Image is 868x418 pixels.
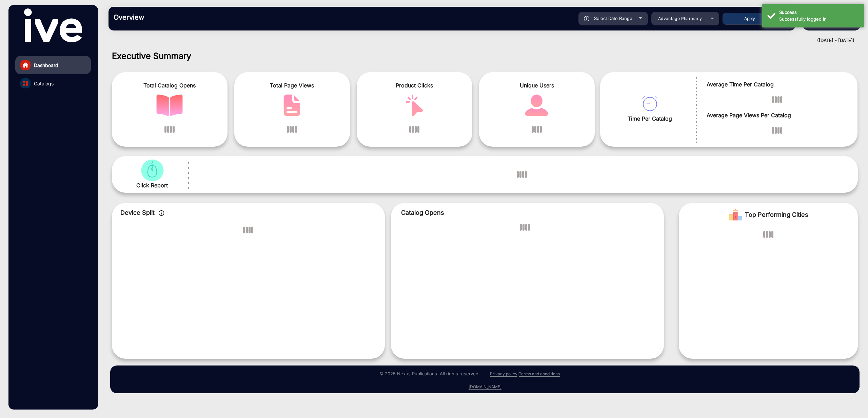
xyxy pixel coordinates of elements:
img: catalog [139,160,165,181]
small: © 2025 Nexus Publications. All rights reserved. [379,371,480,376]
span: Unique Users [484,81,590,89]
div: Success [779,9,859,16]
div: ([DATE] - [DATE]) [102,37,854,44]
img: catalog [524,95,550,116]
span: Product Clicks [362,81,467,89]
span: Average Page Views Per Catalog [707,111,847,119]
a: Privacy policy [490,371,517,377]
img: vmg-logo [24,8,82,42]
a: [DOMAIN_NAME] [469,384,501,390]
span: Select Date Range [594,16,632,21]
img: icon [159,210,164,216]
span: Click Report [136,181,168,189]
img: Rank image [729,208,742,222]
img: catalog [23,81,28,86]
img: catalog [156,95,183,116]
h1: Executive Summary [112,51,858,61]
span: Catalogs [34,80,54,87]
p: Catalog Opens [401,208,654,217]
a: Terms and conditions [519,371,560,377]
span: Total Catalog Opens [117,81,222,89]
a: | [517,371,519,376]
span: Advantage Pharmacy [658,16,702,21]
button: Apply [723,13,777,25]
img: catalog [642,96,657,111]
img: home [22,62,28,68]
span: Total Page Views [239,81,345,89]
div: Successfully logged in [779,16,859,23]
span: Device Split [120,209,155,216]
img: catalog [401,95,428,116]
a: Catalogs [15,74,91,92]
img: icon [584,16,590,21]
img: catalog [279,95,305,116]
h3: Overview [114,13,209,21]
a: Dashboard [15,56,91,74]
span: Top Performing Cities [745,208,808,222]
span: Average Time Per Catalog [707,80,847,88]
span: Dashboard [34,62,58,69]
